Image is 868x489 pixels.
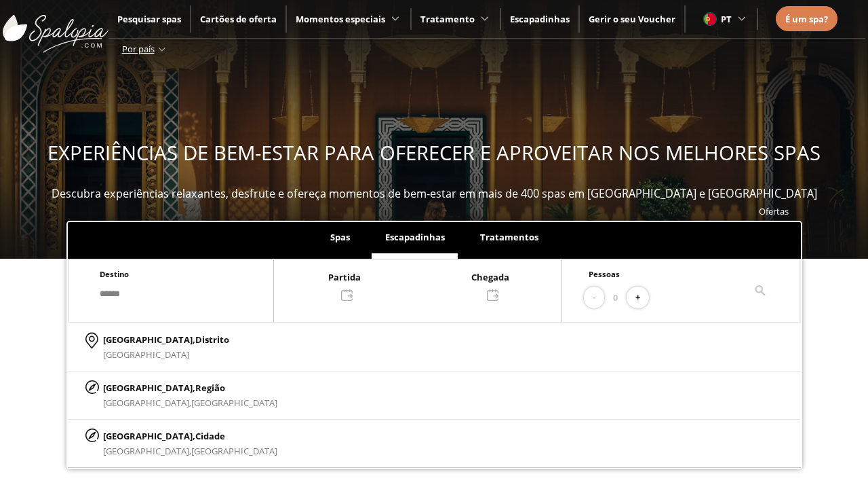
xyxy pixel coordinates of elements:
[195,333,229,346] span: Distrito
[480,231,538,243] span: Tratamentos
[103,429,277,443] p: [GEOGRAPHIC_DATA],
[510,13,570,25] a: Escapadinhas
[385,231,445,243] span: Escapadinhas
[759,205,789,217] a: Ofertas
[627,287,649,309] button: +
[103,332,229,347] p: [GEOGRAPHIC_DATA],
[191,445,277,457] span: [GEOGRAPHIC_DATA]
[200,13,277,25] a: Cartões de oferta
[589,269,620,279] span: Pessoas
[613,290,618,305] span: 0
[103,445,191,457] span: [GEOGRAPHIC_DATA],
[330,231,350,243] span: Spas
[191,397,277,409] span: [GEOGRAPHIC_DATA]
[785,13,828,25] span: É um spa?
[195,382,225,394] span: Região
[195,430,225,442] span: Cidade
[103,397,191,409] span: [GEOGRAPHIC_DATA],
[100,269,129,279] span: Destino
[117,13,181,25] a: Pesquisar spas
[589,13,675,25] a: Gerir o seu Voucher
[52,186,817,201] span: Descubra experiências relaxantes, desfrute e ofereça momentos de bem-estar em mais de 400 spas em...
[47,139,821,166] span: EXPERIÊNCIAS DE BEM-ESTAR PARA OFERECER E APROVEITAR NOS MELHORES SPAS
[584,287,604,309] button: -
[785,12,828,26] a: É um spa?
[103,348,189,361] span: [GEOGRAPHIC_DATA]
[103,380,277,395] p: [GEOGRAPHIC_DATA],
[122,43,155,55] span: Por país
[3,1,108,53] img: ImgLogoSpalopia.BvClDcEz.svg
